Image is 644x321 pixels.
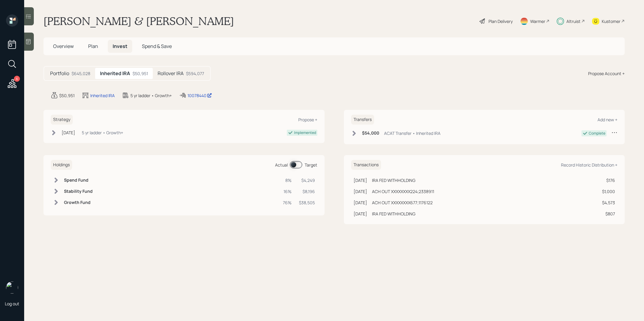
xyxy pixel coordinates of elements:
div: ACH OUT XXXXXXXX224;2338911 [372,188,434,195]
div: ACH OUT XXXXXXXX677;1176122 [372,199,433,206]
h5: Rollover IRA [158,71,184,76]
h6: Growth Fund [64,200,93,205]
div: Altruist [566,18,581,24]
div: $807 [602,211,615,217]
div: Implemented [294,130,316,135]
div: $38,505 [299,199,315,206]
div: [DATE] [354,199,367,206]
h6: Holdings [51,160,72,170]
div: Actual [275,162,288,168]
span: Overview [53,43,74,49]
div: [DATE] [62,129,75,136]
div: $594,077 [186,70,204,77]
div: 6 [14,76,20,82]
div: Propose Account + [588,70,625,77]
div: Target [305,162,317,168]
div: 8% [283,177,292,183]
h5: Inherited IRA [100,71,130,76]
div: Complete [589,131,605,136]
div: $1,000 [602,188,615,195]
div: IRA FED WITHHOLDING [372,177,415,183]
div: 10078440 [187,92,212,99]
div: $645,028 [72,70,90,77]
div: 76% [283,199,292,206]
div: $4,249 [299,177,315,183]
div: $50,951 [133,70,148,77]
h6: Spend Fund [64,178,93,183]
h6: $54,000 [362,131,379,136]
h6: Strategy [51,115,73,125]
span: Spend & Save [142,43,172,49]
div: Propose + [298,117,317,122]
img: treva-nostdahl-headshot.png [6,281,18,294]
h6: Transactions [351,160,381,170]
div: [DATE] [354,188,367,195]
h6: Stability Fund [64,189,93,194]
div: Plan Delivery [489,18,513,24]
h1: [PERSON_NAME] & [PERSON_NAME] [43,14,234,28]
div: ACAT Transfer • Inherited IRA [384,130,441,136]
div: $8,196 [299,188,315,195]
div: Record Historic Distribution + [561,162,617,168]
div: $4,573 [602,199,615,206]
div: [DATE] [354,211,367,217]
div: Kustomer [602,18,620,24]
div: Inherited IRA [90,92,115,99]
div: [DATE] [354,177,367,183]
div: Warmer [530,18,545,24]
div: 5 yr ladder • Growth+ [82,129,123,136]
div: $176 [602,177,615,183]
div: $50,951 [59,92,75,99]
h5: Portfolio [50,71,69,76]
span: Plan [88,43,98,49]
div: 16% [283,188,292,195]
div: Log out [5,301,19,307]
h6: Transfers [351,115,374,125]
div: 5 yr ladder • Growth+ [130,92,172,99]
div: IRA FED WITHHOLDING [372,211,415,217]
span: Invest [113,43,127,49]
div: Add new + [598,117,617,122]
